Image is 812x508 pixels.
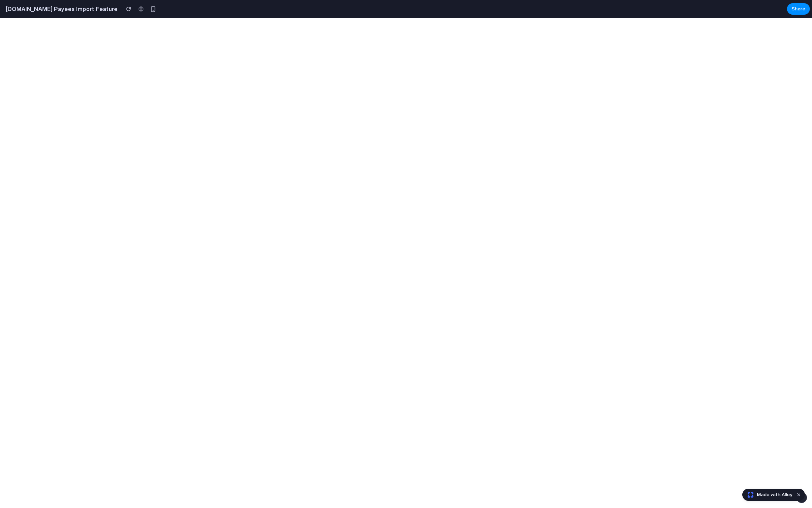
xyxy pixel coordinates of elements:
[743,491,793,498] a: Made with Alloy
[757,491,792,498] span: Made with Alloy
[794,490,803,499] button: Dismiss watermark
[792,5,805,13] span: Share
[3,5,118,13] h2: [DOMAIN_NAME] Payees Import Feature
[787,3,810,15] button: Share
